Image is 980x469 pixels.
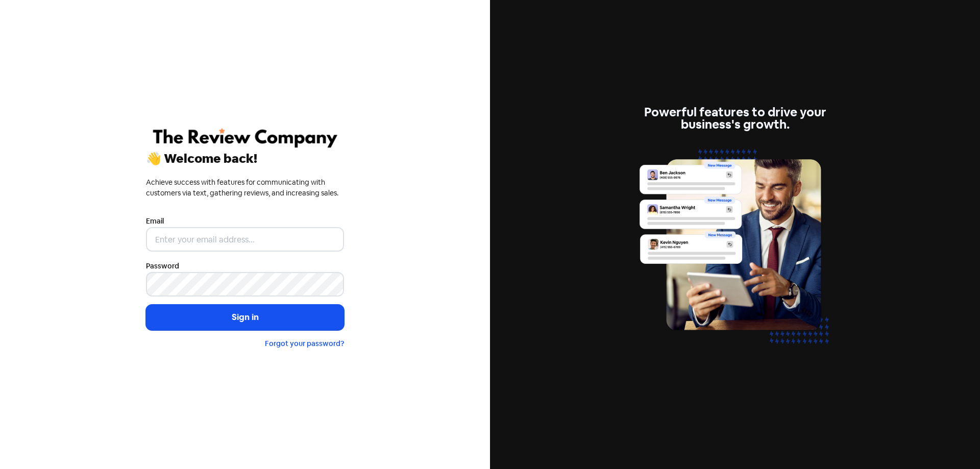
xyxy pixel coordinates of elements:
label: Email [146,216,164,227]
div: Powerful features to drive your business's growth. [636,106,834,131]
a: Forgot your password? [265,339,344,348]
input: Enter your email address... [146,227,344,252]
div: Achieve success with features for communicating with customers via text, gathering reviews, and i... [146,177,344,199]
button: Sign in [146,305,344,330]
label: Password [146,261,179,271]
div: 👋 Welcome back! [146,153,344,165]
img: inbox [636,143,834,363]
